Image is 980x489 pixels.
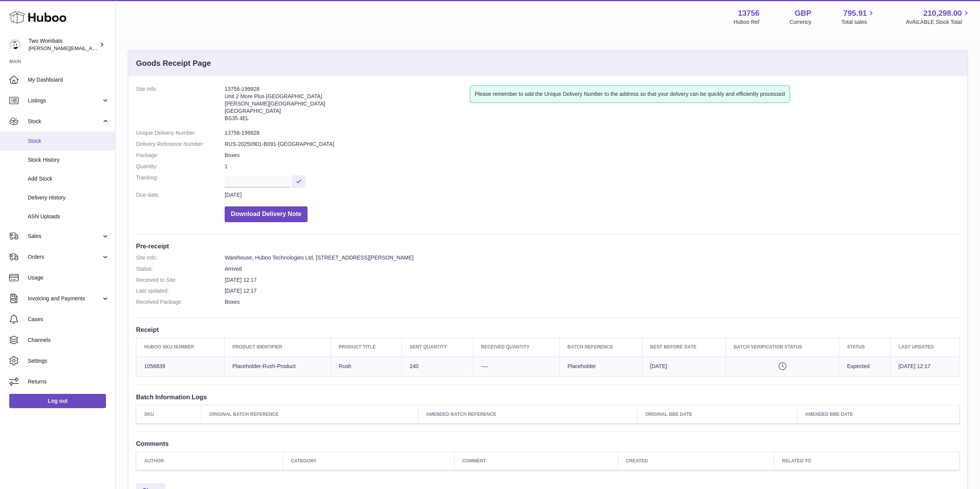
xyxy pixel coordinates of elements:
h3: Goods Receipt Page [136,58,211,69]
a: 795.91 Total sales [841,8,876,26]
th: Author [136,452,283,470]
th: Huboo SKU Number [136,338,225,356]
span: 210,298.00 [923,8,962,18]
strong: GBP [795,8,811,18]
dt: Tracking: [136,174,225,188]
th: Best Before Date [642,338,726,356]
div: Two Wombats [29,37,98,52]
span: Delivery History [28,194,109,201]
span: AVAILABLE Stock Total [906,18,971,26]
a: 210,298.00 AVAILABLE Stock Total [906,8,971,26]
dd: Boxes [225,298,960,306]
a: Log out [9,394,106,408]
th: Amended Batch Reference [418,405,637,424]
th: Created [618,452,774,470]
span: Stock [28,118,101,125]
strong: 13756 [738,8,760,18]
button: Download Delivery Note [225,206,308,222]
span: Settings [28,357,109,365]
th: Comment [454,452,618,470]
span: Usage [28,274,109,281]
span: ASN Uploads [28,213,109,220]
dt: Delivery Reference Number: [136,141,225,148]
th: SKU [136,405,202,424]
span: Stock History [28,156,109,164]
dt: Status: [136,265,225,273]
h3: Pre-receipt [136,242,960,250]
th: Last updated [891,338,960,356]
th: Batch Verification Status [726,338,839,356]
span: Cases [28,316,109,323]
span: Channels [28,337,109,344]
span: Orders [28,253,101,261]
th: Sent Quantity [402,338,473,356]
td: Rush [331,356,402,377]
span: Sales [28,233,101,240]
dt: Unique Delivery Number: [136,129,225,137]
dd: [DATE] 12:17 [225,287,960,295]
dd: [DATE] [225,191,960,199]
th: Product Identifier [224,338,331,356]
span: My Dashboard [28,76,109,84]
th: Batch Reference [560,338,642,356]
th: Related to [774,452,960,470]
img: philip.carroll@twowombats.com [9,39,21,50]
address: 13756-199928 Unit 2 More Plus [GEOGRAPHIC_DATA] [PERSON_NAME][GEOGRAPHIC_DATA] [GEOGRAPHIC_DATA] ... [225,85,470,126]
span: Total sales [841,18,876,26]
dd: Warehouse, Huboo Technologies Ltd, [STREET_ADDRESS][PERSON_NAME] [225,254,960,261]
div: Huboo Ref [734,18,760,26]
th: Status [839,338,891,356]
span: Invoicing and Payments [28,295,101,302]
dt: Site Info: [136,85,225,126]
span: Add Stock [28,175,109,183]
th: Original Batch Reference [201,405,418,424]
dd: 1 [225,163,960,170]
td: Placeholder [560,356,642,377]
dt: Received to Site: [136,276,225,284]
td: Expected [839,356,891,377]
dt: Due date: [136,191,225,199]
h3: Batch Information Logs [136,393,960,401]
dt: Last updated: [136,287,225,295]
td: 1056839 [136,356,225,377]
dd: Boxes [225,152,960,159]
td: [DATE] 12:17 [891,356,960,377]
span: Listings [28,97,101,104]
dt: Received Package: [136,298,225,306]
dt: Quantity: [136,163,225,170]
span: Returns [28,378,109,385]
h3: Receipt [136,325,960,334]
td: 240 [402,356,473,377]
dd: [DATE] 12:17 [225,276,960,284]
td: [DATE] [642,356,726,377]
span: 795.91 [843,8,867,18]
th: Amended BBE Date [797,405,960,424]
div: Currency [790,18,812,26]
th: Received Quantity [473,338,559,356]
dd: Arrived [225,265,960,273]
th: Product title [331,338,402,356]
dd: 13756-199928 [225,129,960,137]
div: Please remember to add the Unique Delivery Number to the address so that your delivery can be qui... [470,85,790,103]
dt: Site Info: [136,254,225,261]
td: -— [473,356,559,377]
th: Category [283,452,454,470]
span: [PERSON_NAME][EMAIL_ADDRESS][PERSON_NAME][DOMAIN_NAME] [29,45,196,51]
th: Original BBE Date [637,405,797,424]
span: Stock [28,137,109,145]
td: Placeholder-Rush-Product [224,356,331,377]
h3: Comments [136,439,960,448]
dd: RUS-20250901-B091-[GEOGRAPHIC_DATA] [225,141,960,148]
dt: Package: [136,152,225,159]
